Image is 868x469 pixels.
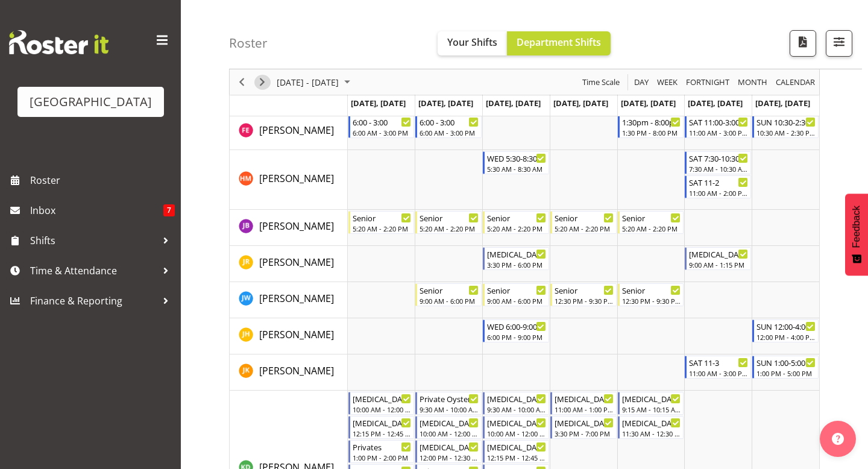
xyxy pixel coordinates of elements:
td: Jayden Horsley resource [230,318,348,354]
td: Jack Bailey resource [230,210,348,246]
div: 12:30 PM - 9:30 PM [622,296,681,306]
span: Shifts [30,231,157,250]
div: Joshua Keen"s event - SUN 1:00-5:00 Begin From Sunday, September 21, 2025 at 1:00:00 PM GMT+12:00... [752,356,819,379]
div: Jason Wong"s event - Senior Begin From Wednesday, September 17, 2025 at 9:00:00 AM GMT+12:00 Ends... [483,283,549,306]
span: Finance & Reporting [30,292,157,310]
div: [MEDICAL_DATA] Crayfish [487,248,546,260]
button: September 15 - 21, 2025 [275,75,356,90]
div: 11:00 AM - 1:00 PM [555,404,614,414]
div: Kaelah Dondero"s event - T3 TISBURY SCHOOL Begin From Friday, September 19, 2025 at 9:15:00 AM GM... [618,392,684,415]
div: [MEDICAL_DATA][GEOGRAPHIC_DATA] [622,392,681,404]
div: 5:30 AM - 8:30 AM [487,164,546,174]
div: Jason Wong"s event - Senior Begin From Friday, September 19, 2025 at 12:30:00 PM GMT+12:00 Ends A... [618,283,684,306]
button: Previous [234,75,250,90]
div: SAT 11:00-3:00 [689,116,748,128]
div: Jason Wong"s event - Senior Begin From Thursday, September 18, 2025 at 12:30:00 PM GMT+12:00 Ends... [550,283,617,306]
div: Senior [555,212,614,224]
button: Next [254,75,271,90]
div: 9:00 AM - 6:00 PM [420,296,479,306]
div: 5:20 AM - 2:20 PM [487,224,546,233]
div: 12:15 PM - 12:45 PM [353,429,412,438]
div: 12:00 PM - 12:30 PM [420,453,479,462]
span: Month [737,75,769,90]
button: Your Shifts [438,31,507,55]
span: [DATE], [DATE] [621,98,676,109]
div: Finn Edwards"s event - 6:00 - 3:00 Begin From Tuesday, September 16, 2025 at 6:00:00 AM GMT+12:00... [415,115,482,138]
div: Kaelah Dondero"s event - T3 Babies Begin From Wednesday, September 17, 2025 at 10:00:00 AM GMT+12... [483,416,549,439]
div: Senior [622,284,681,296]
span: [PERSON_NAME] [259,172,334,185]
td: Jason Wong resource [230,282,348,318]
div: Senior [353,212,412,224]
button: Time Scale [580,75,622,90]
button: Feedback - Show survey [845,194,868,275]
div: [MEDICAL_DATA] Private [487,392,546,404]
div: Finn Edwards"s event - SUN 10:30-2:30 Begin From Sunday, September 21, 2025 at 10:30:00 AM GMT+12... [752,115,819,138]
span: [PERSON_NAME] [259,364,334,377]
div: Privates [353,441,412,453]
span: [DATE], [DATE] [418,98,473,109]
span: [DATE], [DATE] [688,98,743,109]
span: [PERSON_NAME] [259,219,334,233]
div: Kaelah Dondero"s event - Private Oysters Begin From Tuesday, September 16, 2025 at 9:30:00 AM GMT... [415,392,482,415]
button: Timeline Month [736,75,770,90]
a: [PERSON_NAME] [259,123,334,137]
div: Kaelah Dondero"s event - T3 TE KURA Begin From Thursday, September 18, 2025 at 11:00:00 AM GMT+12... [550,392,617,415]
div: 12:00 PM - 4:00 PM [756,332,816,342]
span: [DATE], [DATE] [351,98,406,109]
span: [DATE], [DATE] [486,98,541,109]
div: 5:20 AM - 2:20 PM [555,224,614,233]
div: [MEDICAL_DATA] Babies [420,417,479,429]
div: Jack Bailey"s event - Senior Begin From Tuesday, September 16, 2025 at 5:20:00 AM GMT+12:00 Ends ... [415,211,482,234]
div: SUN 12:00-4:00 [756,320,816,332]
a: [PERSON_NAME] [259,327,334,342]
h4: Roster [229,36,268,50]
div: Kaelah Dondero"s event - T3 Privates Begin From Monday, September 15, 2025 at 12:15:00 PM GMT+12:... [348,416,415,439]
button: Filter Shifts [826,30,852,57]
span: 7 [163,204,175,216]
div: Private Oysters [420,392,479,404]
div: Senior [420,284,479,296]
div: 1:00 PM - 5:00 PM [756,368,816,378]
span: Time Scale [581,75,621,90]
div: Hamish McKenzie"s event - WED 5:30-8:30 Begin From Wednesday, September 17, 2025 at 5:30:00 AM GM... [483,151,549,174]
div: 9:30 AM - 10:00 AM [420,404,479,414]
div: [GEOGRAPHIC_DATA] [30,93,152,111]
div: 9:00 AM - 1:15 PM [689,260,748,269]
a: [PERSON_NAME] [259,219,334,233]
div: [MEDICAL_DATA] Babies [487,417,546,429]
div: Kaelah Dondero"s event - Privates Begin From Monday, September 15, 2025 at 1:00:00 PM GMT+12:00 E... [348,440,415,463]
div: SAT 7:30-10:30 [689,152,748,164]
div: Joshua Keen"s event - SAT 11-3 Begin From Saturday, September 20, 2025 at 11:00:00 AM GMT+12:00 E... [685,356,751,379]
span: Your Shifts [447,36,497,49]
div: Jayden Horsley"s event - SUN 12:00-4:00 Begin From Sunday, September 21, 2025 at 12:00:00 PM GMT+... [752,319,819,342]
span: [DATE] - [DATE] [275,75,340,90]
td: Jasika Rohloff resource [230,246,348,282]
div: 5:20 AM - 2:20 PM [420,224,479,233]
div: 6:00 AM - 3:00 PM [420,128,479,137]
div: Kaelah Dondero"s event - T3 Private Begin From Wednesday, September 17, 2025 at 9:30:00 AM GMT+12... [483,392,549,415]
div: Senior [487,284,546,296]
img: help-xxl-2.png [832,433,844,445]
div: 10:00 AM - 12:00 PM [487,429,546,438]
div: 1:30pm - 8:00pm [622,116,681,128]
div: Jayden Horsley"s event - WED 6:00-9:00 Begin From Wednesday, September 17, 2025 at 6:00:00 PM GMT... [483,319,549,342]
div: 9:15 AM - 10:15 AM [622,404,681,414]
div: 6:00 - 3:00 [420,116,479,128]
div: 9:00 AM - 6:00 PM [487,296,546,306]
div: Finn Edwards"s event - 6:00 - 3:00 Begin From Monday, September 15, 2025 at 6:00:00 AM GMT+12:00 ... [348,115,415,138]
div: 11:00 AM - 2:00 PM [689,188,748,198]
div: [MEDICAL_DATA] TE KURA [555,392,614,404]
div: Next [252,69,272,95]
div: Jason Wong"s event - Senior Begin From Tuesday, September 16, 2025 at 9:00:00 AM GMT+12:00 Ends A... [415,283,482,306]
div: Previous [231,69,252,95]
div: SUN 1:00-5:00 [756,356,816,368]
div: SAT 11-3 [689,356,748,368]
div: SUN 10:30-2:30 [756,116,816,128]
div: [MEDICAL_DATA] Squids/yep [689,248,748,260]
div: Jasika Rohloff"s event - T3 Crayfish Begin From Wednesday, September 17, 2025 at 3:30:00 PM GMT+1... [483,247,549,270]
button: Month [774,75,817,90]
span: Time & Attendance [30,262,157,280]
div: Jack Bailey"s event - Senior Begin From Thursday, September 18, 2025 at 5:20:00 AM GMT+12:00 Ends... [550,211,617,234]
div: 6:00 PM - 9:00 PM [487,332,546,342]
